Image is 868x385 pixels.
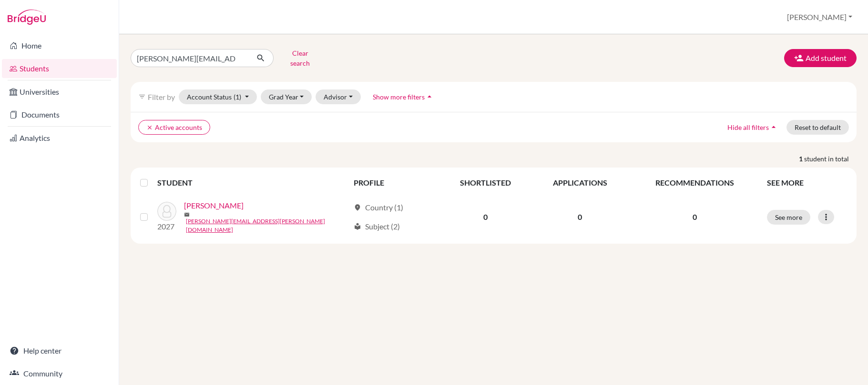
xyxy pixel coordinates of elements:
span: Filter by [148,92,175,101]
button: [PERSON_NAME] [783,8,857,26]
button: clearActive accounts [138,120,210,135]
a: Students [2,59,117,78]
input: Find student by name... [131,49,249,67]
span: (1) [234,93,241,101]
a: Home [2,36,117,55]
img: Hwang, Natalie [157,202,176,221]
a: Documents [2,105,117,124]
div: Country (1) [354,202,403,213]
td: 0 [531,194,628,240]
button: See more [767,210,810,225]
a: Help center [2,341,117,360]
i: clear [146,124,153,131]
span: Show more filters [373,93,425,101]
img: Bridge-U [8,10,46,25]
a: Community [2,364,117,383]
th: STUDENT [157,171,348,194]
span: local_library [354,223,361,230]
td: 0 [439,194,531,240]
a: [PERSON_NAME][EMAIL_ADDRESS][PERSON_NAME][DOMAIN_NAME] [186,217,349,234]
i: arrow_drop_up [425,92,434,101]
th: APPLICATIONS [531,171,628,194]
button: Advisor [316,89,361,104]
span: Hide all filters [727,123,769,131]
i: filter_list [138,93,146,100]
strong: 1 [799,154,804,164]
button: Reset to default [786,120,849,135]
th: PROFILE [348,171,439,194]
div: Subject (2) [354,221,400,232]
button: Show more filtersarrow_drop_up [365,89,442,104]
i: arrow_drop_up [769,122,778,132]
th: SEE MORE [761,171,853,194]
button: Account Status(1) [179,89,257,104]
button: Hide all filtersarrow_drop_up [719,120,786,135]
a: [PERSON_NAME] [184,200,244,211]
span: student in total [804,154,857,164]
a: Universities [2,82,117,101]
button: Clear search [274,46,327,70]
button: Grad Year [261,89,312,104]
a: Analytics [2,128,117,148]
span: mail [184,212,190,217]
span: location_on [354,204,361,211]
p: 0 [634,211,756,223]
p: 2027 [157,221,176,232]
th: RECOMMENDATIONS [628,171,761,194]
button: Add student [784,49,857,67]
th: SHORTLISTED [439,171,531,194]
